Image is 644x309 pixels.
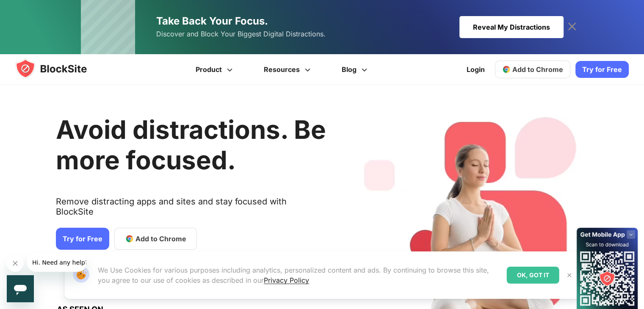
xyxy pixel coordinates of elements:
span: Add to Chrome [135,234,186,244]
img: Close [566,272,573,279]
span: Add to Chrome [512,65,563,74]
p: We Use Cookies for various purposes including analytics, personalized content and ads. By continu... [98,265,500,285]
span: Hi. Need any help? [5,6,61,13]
div: Reveal My Distractions [459,16,564,38]
a: Blog [327,54,384,85]
span: Discover and Block Your Biggest Digital Distractions. [156,28,326,40]
text: Remove distracting apps and sites and stay focused with BlockSite [56,196,326,223]
a: Try for Free [575,61,629,78]
h1: Avoid distractions. Be more focused. [56,114,326,175]
iframe: Close message [7,255,24,272]
a: Add to Chrome [495,61,570,78]
img: blocksite-icon.5d769676.svg [15,58,103,79]
a: Product [181,54,249,85]
a: Login [462,59,490,80]
a: Add to Chrome [114,228,197,250]
a: Resources [249,54,327,85]
button: Close [564,270,575,281]
div: OK, GOT IT [507,267,559,284]
iframe: Button to launch messaging window [7,275,34,302]
iframe: Message from company [27,253,86,272]
img: chrome-icon.svg [502,65,511,74]
a: Try for Free [56,228,109,250]
span: Take Back Your Focus. [156,15,268,27]
a: Privacy Policy [264,276,309,284]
